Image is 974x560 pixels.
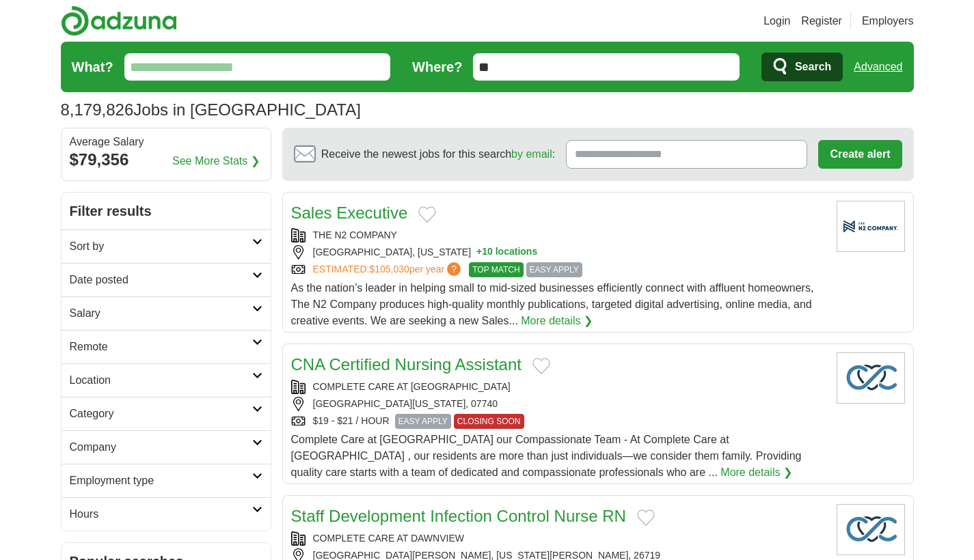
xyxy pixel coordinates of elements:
label: Where? [412,57,462,77]
h2: Sort by [70,238,252,255]
a: Staff Development Infection Control Nurse RN [291,507,626,525]
img: Company logo [837,352,905,404]
a: Remote [62,330,271,363]
a: CNA Certified Nursing Assistant [291,355,522,374]
h2: Category [70,406,252,422]
span: EASY APPLY [526,262,582,277]
span: Search [795,53,831,81]
a: Sort by [62,229,271,263]
div: $79,356 [70,148,262,172]
h2: Remote [70,339,252,355]
button: Add to favorite jobs [637,509,655,526]
span: $105,030 [369,264,409,275]
button: Add to favorite jobs [532,358,550,374]
a: Company [62,430,271,464]
a: More details ❯ [720,464,792,481]
h2: Date posted [70,272,252,288]
a: See More Stats ❯ [172,153,260,169]
img: Company logo [837,201,905,252]
a: Advanced [854,53,902,81]
img: Company logo [837,504,905,555]
span: ? [447,262,461,276]
a: Hours [62,497,271,531]
a: Register [801,13,842,29]
button: Search [761,53,843,81]
a: Login [763,13,790,29]
div: COMPLETE CARE AT [GEOGRAPHIC_DATA] [291,380,826,394]
a: More details ❯ [521,313,593,329]
h1: Jobs in [GEOGRAPHIC_DATA] [61,100,361,119]
a: Sales Executive [291,204,408,222]
button: +10 locations [476,245,537,260]
div: [GEOGRAPHIC_DATA][US_STATE], 07740 [291,397,826,411]
img: Adzuna logo [61,5,177,36]
span: EASY APPLY [395,414,451,429]
a: by email [511,148,552,160]
h2: Salary [70,305,252,322]
h2: Company [70,439,252,456]
h2: Filter results [62,193,271,229]
div: THE N2 COMPANY [291,228,826,242]
span: + [476,245,482,260]
a: Category [62,397,271,430]
a: ESTIMATED:$105,030per year? [313,262,464,277]
span: TOP MATCH [469,262,523,277]
div: $19 - $21 / HOUR [291,414,826,429]
h2: Location [70,372,252,389]
span: As the nation’s leader in helping small to mid-sized businesses efficiently connect with affluent... [291,282,814,326]
label: What? [72,57,113,77]
a: Employment type [62,464,271,497]
div: COMPLETE CARE AT DAWNVIEW [291,531,826,546]
span: Receive the newest jobs for this search : [321,146,555,163]
a: Salary [62,296,271,330]
h2: Employment type [70,473,252,489]
a: Employers [862,13,914,29]
span: Complete Care at [GEOGRAPHIC_DATA] our Compassionate Team - At Complete Care at [GEOGRAPHIC_DATA]... [291,434,802,478]
button: Create alert [818,140,902,169]
button: Add to favorite jobs [418,206,436,223]
a: Date posted [62,263,271,296]
span: CLOSING SOON [454,414,524,429]
div: Average Salary [70,137,262,148]
div: [GEOGRAPHIC_DATA], [US_STATE] [291,245,826,260]
span: 8,179,826 [61,98,134,122]
a: Location [62,363,271,397]
h2: Hours [70,506,252,522]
